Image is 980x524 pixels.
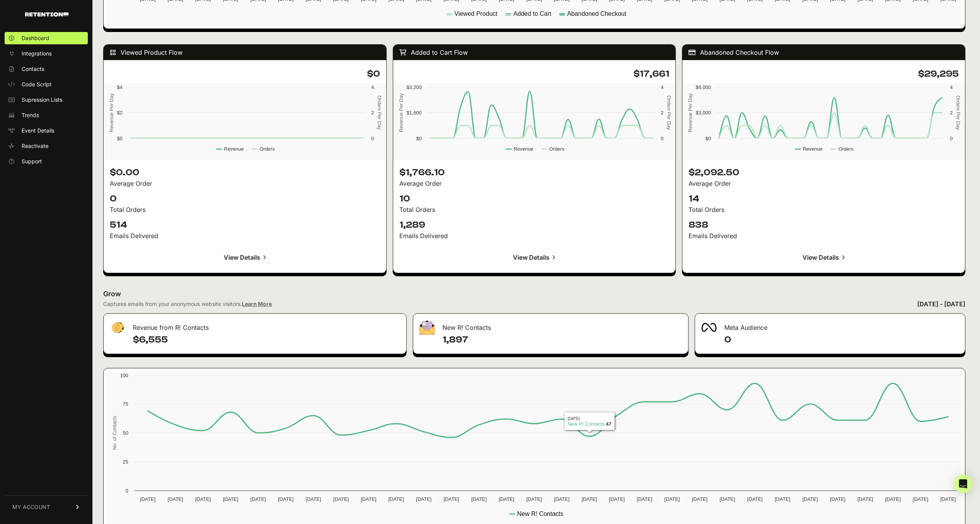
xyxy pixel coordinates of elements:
[104,45,386,60] div: Viewed Product Flow
[940,496,956,502] text: [DATE]
[917,299,965,309] div: [DATE] - [DATE]
[22,34,49,42] span: Dashboard
[705,136,711,141] text: $0
[110,219,380,231] p: 514
[5,109,88,121] a: Trends
[950,136,953,141] text: 0
[5,124,88,137] a: Event Details
[913,496,928,502] text: [DATE]
[399,166,670,179] p: $1,766.10
[885,496,901,502] text: [DATE]
[514,146,533,152] text: Revenue
[666,96,672,130] text: Orders Per Day
[5,78,88,91] a: Code Script
[250,496,266,502] text: [DATE]
[5,140,88,152] a: Reactivate
[5,495,88,519] a: MY ACCOUNT
[12,503,50,511] span: MY ACCOUNT
[393,45,676,60] div: Added to Cart Flow
[419,320,435,335] img: fa-envelope-19ae18322b30453b285274b1b8af3d052b27d846a4fbe8435d1a52b978f639a2.png
[333,496,348,502] text: [DATE]
[696,84,711,90] text: $6,000
[689,248,959,267] a: View Details
[803,146,823,152] text: Revenue
[5,32,88,44] a: Dashboard
[955,96,961,130] text: Orders Per Day
[802,496,818,502] text: [DATE]
[567,10,627,17] text: Abandoned Checkout
[109,93,114,132] text: Revenue Per Day
[701,323,717,332] img: fa-meta-2f981b61bb99beabf952f7030308934f19ce035c18b003e963880cc3fabeebb7.png
[954,475,972,493] div: Open Intercom Messenger
[499,496,514,502] text: [DATE]
[112,416,117,450] text: No. of Contacts
[950,110,953,116] text: 2
[223,496,238,502] text: [DATE]
[371,110,374,116] text: 2
[526,496,542,502] text: [DATE]
[471,496,487,502] text: [DATE]
[371,84,374,90] text: 4
[110,231,380,240] div: Emails Delivered
[110,68,380,80] h4: $0
[371,136,374,141] text: 0
[399,68,670,80] h4: $17,661
[549,146,564,152] text: Orders
[22,142,49,150] span: Reactivate
[399,193,670,205] p: 10
[22,65,44,73] span: Contacts
[22,96,62,104] span: Supression Lists
[661,136,663,141] text: 0
[5,155,88,168] a: Support
[140,496,156,502] text: [DATE]
[554,496,570,502] text: [DATE]
[103,300,272,308] div: Captures emails from your anonymous website visitors.
[689,68,959,80] h4: $29,295
[517,511,563,517] text: New R! Contacts
[5,63,88,75] a: Contacts
[260,146,275,152] text: Orders
[399,219,670,231] p: 1,289
[22,111,39,119] span: Trends
[692,496,707,502] text: [DATE]
[413,314,689,337] div: New R! Contacts
[609,496,625,502] text: [DATE]
[720,496,735,502] text: [DATE]
[117,136,122,141] text: $0
[399,179,670,188] div: Average Order
[407,84,422,90] text: $3,200
[950,84,953,90] text: 4
[689,179,959,188] div: Average Order
[104,314,406,337] div: Revenue from R! Contacts
[775,496,790,502] text: [DATE]
[278,496,293,502] text: [DATE]
[110,320,125,335] img: fa-dollar-13500eef13a19c4ab2b9ed9ad552e47b0d9fc28b02b83b90ba0e00f96d6372e9.png
[689,219,959,231] p: 838
[416,496,431,502] text: [DATE]
[747,496,762,502] text: [DATE]
[22,50,52,57] span: Integrations
[5,47,88,60] a: Integrations
[442,334,682,346] h4: 1,897
[581,496,597,502] text: [DATE]
[25,12,69,17] img: Retention.com
[22,81,52,88] span: Code Script
[661,110,663,116] text: 2
[306,496,321,502] text: [DATE]
[682,45,965,60] div: Abandoned Checkout Flow
[195,496,211,502] text: [DATE]
[389,496,404,502] text: [DATE]
[120,373,128,378] text: 100
[242,301,272,307] a: Learn More
[110,179,380,188] div: Average Order
[399,205,670,214] div: Total Orders
[377,96,382,130] text: Orders Per Day
[168,496,183,502] text: [DATE]
[103,289,965,299] h2: Grow
[126,488,128,494] text: 0
[664,496,680,502] text: [DATE]
[407,110,422,116] text: $1,600
[224,146,244,152] text: Revenue
[687,93,693,132] text: Revenue Per Day
[399,248,670,267] a: View Details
